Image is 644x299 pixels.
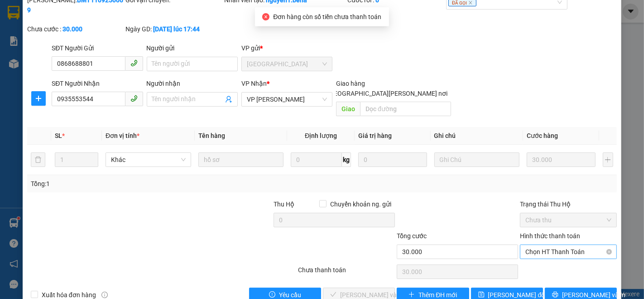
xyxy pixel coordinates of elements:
[327,199,395,209] span: Chuyển khoản ng. gửi
[478,291,485,299] span: save
[269,291,275,299] span: exclamation-circle
[525,213,611,227] span: Chưa thu
[520,199,617,209] div: Trạng thái Thu Hộ
[525,245,611,259] span: Chọn HT Thanh Toán
[198,152,284,167] input: VD: Bàn, Ghế
[434,152,520,167] input: Ghi Chú
[342,152,351,167] span: kg
[606,249,612,255] span: close-circle
[241,43,332,53] div: VP gửi
[147,43,238,53] div: Người gửi
[31,152,45,167] button: delete
[241,80,267,87] span: VP Nhận
[431,127,524,145] th: Ghi chú
[31,91,46,106] button: plus
[527,132,558,139] span: Cước hàng
[62,25,82,33] b: 30.000
[358,132,392,139] span: Giá trị hàng
[126,24,223,34] div: Ngày GD:
[336,102,360,116] span: Giao
[106,132,139,139] span: Đơn vị tính
[52,78,143,88] div: SĐT Người Nhận
[111,153,186,167] span: Khác
[101,292,108,298] span: info-circle
[358,152,427,167] input: 0
[225,96,232,103] span: user-add
[468,0,473,5] span: close
[520,232,580,240] label: Hình thức thanh toán
[31,179,249,189] div: Tổng: 1
[527,152,595,167] input: 0
[147,78,238,88] div: Người nhận
[55,132,62,139] span: SL
[603,152,614,167] button: plus
[273,13,381,20] span: Đơn hàng còn số tiền chưa thanh toán
[324,88,451,98] span: [GEOGRAPHIC_DATA][PERSON_NAME] nơi
[130,59,138,67] span: phone
[397,232,427,240] span: Tổng cước
[262,13,269,20] span: close-circle
[247,93,327,106] span: VP PHÚ YÊN
[305,132,337,139] span: Định lượng
[198,132,225,139] span: Tên hàng
[52,43,143,53] div: SĐT Người Gửi
[409,291,415,299] span: plus
[336,80,365,87] span: Giao hàng
[360,102,451,116] input: Dọc đường
[27,24,124,34] div: Chưa cước :
[552,291,558,299] span: printer
[32,95,45,102] span: plus
[154,25,200,33] b: [DATE] lúc 17:44
[247,57,327,71] span: ĐẮK LẮK
[274,201,294,208] span: Thu Hộ
[298,265,396,281] div: Chưa thanh toán
[130,95,138,102] span: phone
